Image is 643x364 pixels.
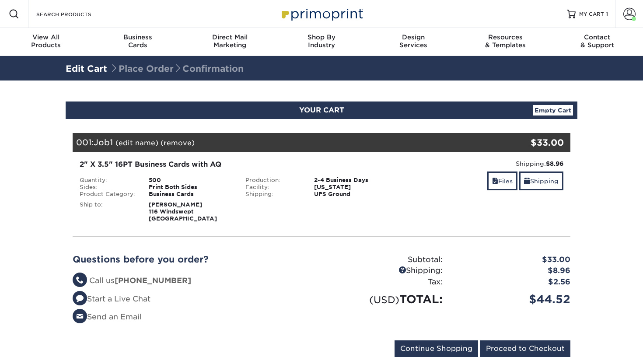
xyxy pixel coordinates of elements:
[299,106,344,114] span: YOUR CART
[551,33,643,49] div: & Support
[110,63,244,74] span: Place Order Confirmation
[449,276,577,288] div: $2.56
[449,291,577,308] div: $44.52
[149,201,217,222] strong: [PERSON_NAME] 116 Windswept [GEOGRAPHIC_DATA]
[308,177,404,184] div: 2-4 Business Days
[551,28,643,56] a: Contact& Support
[80,159,398,170] div: 2" X 3.5" 16PT Business Cards with AQ
[487,136,564,149] div: $33.00
[411,159,563,168] div: Shipping:
[519,171,563,190] a: Shipping
[73,184,142,191] div: Sides:
[308,184,404,191] div: [US_STATE]
[459,33,551,49] div: & Templates
[606,11,608,17] span: 1
[73,275,315,287] li: Call us
[487,171,517,190] a: Files
[367,33,459,41] span: Design
[73,177,142,184] div: Quantity:
[276,33,367,41] span: Shop By
[161,139,195,147] a: (remove)
[367,33,459,49] div: Services
[533,105,573,115] a: Empty Cart
[92,33,184,41] span: Business
[449,265,577,276] div: $8.96
[579,10,604,18] span: MY CART
[308,191,404,198] div: UPS Ground
[73,294,150,303] a: Start a Live Chat
[94,137,113,147] span: Job1
[367,28,459,56] a: DesignServices
[276,28,367,56] a: Shop ByIndustry
[321,265,449,276] div: Shipping:
[278,4,365,23] img: Primoprint
[142,184,239,191] div: Print Both Sides
[369,294,399,305] small: (USD)
[276,33,367,49] div: Industry
[73,312,142,321] a: Send an Email
[480,340,570,357] input: Proceed to Checkout
[35,9,121,19] input: SEARCH PRODUCTS.....
[239,184,308,191] div: Facility:
[459,28,551,56] a: Resources& Templates
[115,276,191,285] strong: [PHONE_NUMBER]
[184,28,276,56] a: Direct MailMarketing
[239,177,308,184] div: Production:
[142,191,239,198] div: Business Cards
[184,33,276,41] span: Direct Mail
[492,178,498,185] span: files
[321,254,449,266] div: Subtotal:
[239,191,308,198] div: Shipping:
[546,160,563,167] strong: $8.96
[321,291,449,308] div: TOTAL:
[459,33,551,41] span: Resources
[92,33,184,49] div: Cards
[73,201,142,222] div: Ship to:
[551,33,643,41] span: Contact
[184,33,276,49] div: Marketing
[395,340,478,357] input: Continue Shopping
[73,254,315,265] h2: Questions before you order?
[524,178,530,185] span: shipping
[142,177,239,184] div: 500
[73,133,487,152] div: 001:
[321,276,449,288] div: Tax:
[73,191,142,198] div: Product Category:
[115,139,158,147] a: (edit name)
[449,254,577,266] div: $33.00
[66,63,107,74] a: Edit Cart
[92,28,184,56] a: BusinessCards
